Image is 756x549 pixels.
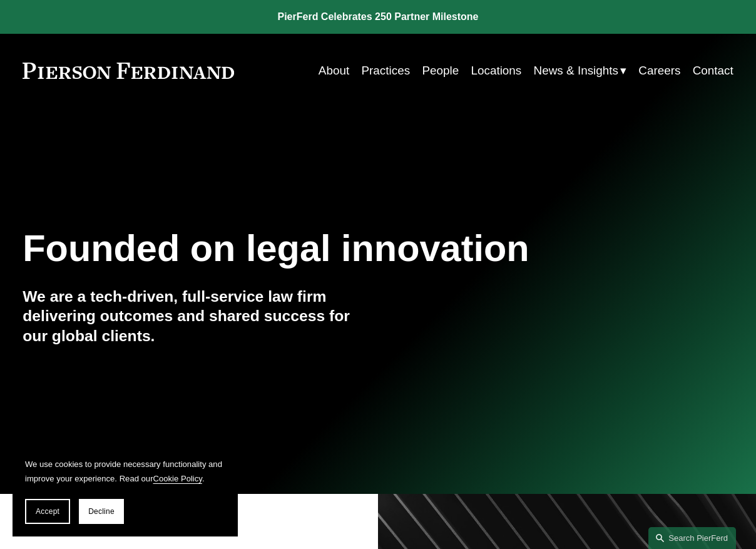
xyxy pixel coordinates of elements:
h1: Founded on legal innovation [23,227,615,270]
a: People [422,59,459,83]
button: Decline [79,499,124,524]
a: folder dropdown [534,59,626,83]
section: Cookie banner [13,444,238,536]
a: Practices [361,59,410,83]
span: Decline [88,507,115,516]
a: Contact [693,59,733,83]
button: Accept [25,499,70,524]
h4: We are a tech-driven, full-service law firm delivering outcomes and shared success for our global... [23,287,378,346]
p: We use cookies to provide necessary functionality and improve your experience. Read our . [25,457,225,486]
a: Search this site [648,527,736,549]
a: Locations [471,59,521,83]
a: Cookie Policy [153,474,202,483]
span: Accept [36,507,59,516]
a: About [319,59,349,83]
span: News & Insights [534,60,618,81]
a: Careers [638,59,680,83]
